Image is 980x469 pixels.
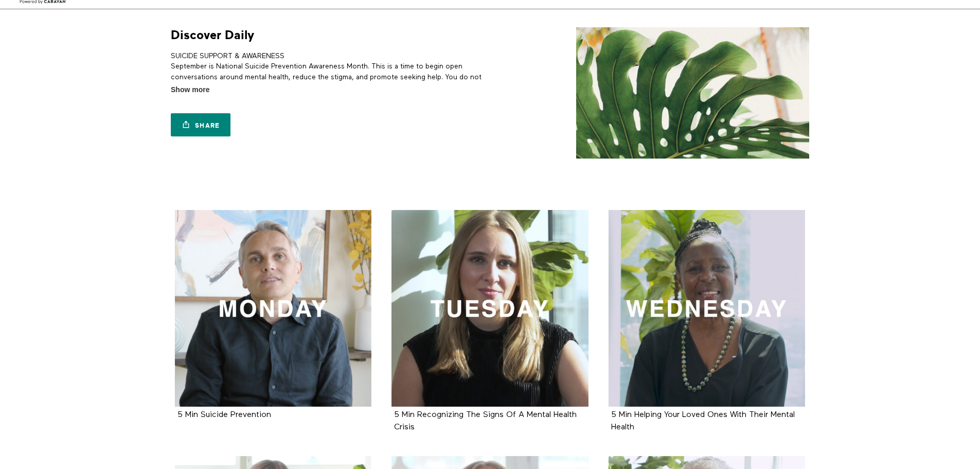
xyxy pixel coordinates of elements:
[576,27,809,159] img: Discover Daily
[171,27,254,43] h1: Discover Daily
[394,411,577,430] a: 5 Min Recognizing The Signs Of A Mental Health Crisis
[611,411,795,430] a: 5 Min Helping Your Loved Ones With Their Mental Health
[391,210,589,407] a: 5 Min Recognizing The Signs Of A Mental Health Crisis
[177,411,271,419] a: 5 Min Suicide Prevention
[175,210,372,407] a: 5 Min Suicide Prevention
[171,84,209,95] span: Show more
[171,113,230,136] a: Share
[171,51,486,93] p: SUICIDE SUPPORT & AWARENESS September is National Suicide Prevention Awareness Month. This is a t...
[609,210,806,407] a: 5 Min Helping Your Loved Ones With Their Mental Health
[177,411,271,419] strong: 5 Min Suicide Prevention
